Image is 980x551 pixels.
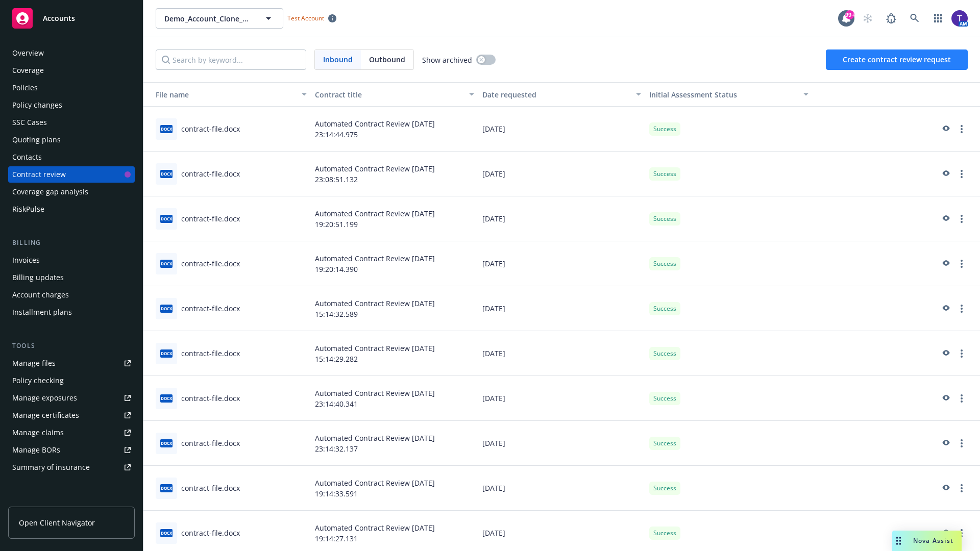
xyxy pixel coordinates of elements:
span: Success [653,394,676,403]
div: Automated Contract Review [DATE] 23:14:32.137 [311,421,478,466]
div: Contacts [12,149,42,165]
a: Account charges [8,287,135,303]
a: Coverage gap analysis [8,184,135,200]
a: more [955,347,968,360]
span: Show archived [422,55,472,65]
span: docx [160,349,173,357]
div: Account charges [12,287,69,303]
a: Summary of insurance [8,459,135,475]
span: Demo_Account_Clone_QA_CR_Tests_Prospect [164,13,253,24]
div: contract-file.docx [181,438,240,448]
div: Date requested [482,89,630,100]
a: Policy changes [8,97,135,113]
span: Open Client Navigator [19,517,95,528]
a: preview [939,392,951,405]
a: preview [939,213,951,225]
div: Automated Contract Review [DATE] 15:14:32.589 [311,286,478,331]
div: [DATE] [478,152,646,196]
button: Date requested [478,82,646,107]
span: Success [653,439,676,448]
div: SSC Cases [12,114,47,131]
div: Coverage [12,62,44,79]
div: [DATE] [478,241,646,286]
div: Automated Contract Review [DATE] 23:08:51.132 [311,152,478,196]
a: Start snowing [857,8,878,29]
a: preview [939,527,951,539]
div: [DATE] [478,196,646,241]
div: 99+ [845,10,854,19]
a: more [955,392,968,405]
a: more [955,482,968,494]
div: contract-file.docx [181,528,240,538]
span: docx [160,125,173,133]
span: docx [160,484,173,492]
div: Billing updates [12,269,64,286]
div: Manage claims [12,424,64,441]
a: preview [939,258,951,270]
div: [DATE] [478,466,646,511]
div: Contract review [12,166,66,183]
div: contract-file.docx [181,393,240,404]
div: Automated Contract Review [DATE] 23:14:40.341 [311,376,478,421]
a: Manage claims [8,424,135,441]
span: Inbound [323,54,353,65]
span: docx [160,215,173,222]
div: contract-file.docx [181,123,240,134]
a: Coverage [8,62,135,79]
a: Installment plans [8,304,135,320]
a: more [955,258,968,270]
span: Accounts [43,14,75,22]
div: Installment plans [12,304,72,320]
div: contract-file.docx [181,348,240,359]
a: Contacts [8,149,135,165]
a: preview [939,347,951,360]
img: photo [951,10,968,27]
button: Demo_Account_Clone_QA_CR_Tests_Prospect [156,8,283,29]
div: Quoting plans [12,132,61,148]
div: Summary of insurance [12,459,90,475]
a: Search [904,8,925,29]
span: Success [653,304,676,313]
span: Success [653,124,676,134]
a: Manage certificates [8,407,135,423]
div: Tools [8,341,135,351]
span: Initial Assessment Status [649,90,737,99]
span: Success [653,169,676,179]
div: contract-file.docx [181,303,240,314]
div: Manage files [12,355,56,371]
a: more [955,303,968,315]
a: Switch app [928,8,948,29]
div: Overview [12,45,44,61]
a: more [955,437,968,449]
div: [DATE] [478,376,646,421]
a: preview [939,123,951,135]
a: RiskPulse [8,201,135,217]
a: Manage exposures [8,390,135,406]
span: docx [160,170,173,178]
span: docx [160,439,173,447]
a: Quoting plans [8,132,135,148]
div: [DATE] [478,331,646,376]
div: Automated Contract Review [DATE] 23:14:44.975 [311,107,478,152]
a: Report a Bug [881,8,901,29]
a: Contract review [8,166,135,183]
div: Policy checking [12,372,64,389]
div: Toggle SortBy [649,89,797,100]
span: Inbound [315,50,361,69]
div: Automated Contract Review [DATE] 15:14:29.282 [311,331,478,376]
div: [DATE] [478,107,646,152]
div: contract-file.docx [181,483,240,493]
a: Overview [8,45,135,61]
div: Automated Contract Review [DATE] 19:14:33.591 [311,466,478,511]
a: Accounts [8,4,135,33]
div: contract-file.docx [181,213,240,224]
a: Policy checking [8,372,135,389]
div: [DATE] [478,286,646,331]
div: Drag to move [892,531,905,551]
a: preview [939,303,951,315]
a: more [955,123,968,135]
span: Create contract review request [843,55,951,64]
span: Success [653,484,676,493]
div: contract-file.docx [181,258,240,269]
a: more [955,527,968,539]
